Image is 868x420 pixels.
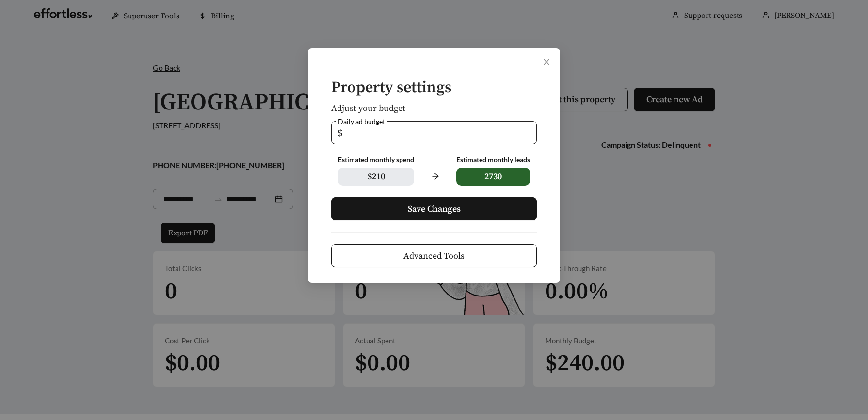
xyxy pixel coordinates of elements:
span: Advanced Tools [403,249,465,263]
span: arrow-right [426,167,444,186]
span: $ 210 [338,168,414,186]
h4: Property settings [331,79,537,96]
span: Save Changes [408,202,461,216]
button: Save Changes [331,197,537,220]
span: close [542,58,551,66]
span: 2730 [456,168,530,186]
a: Advanced Tools [331,251,537,260]
h5: Adjust your budget [331,104,537,113]
button: Advanced Tools [331,244,537,267]
div: Estimated monthly leads [456,156,530,164]
div: Estimated monthly spend [338,156,414,164]
span: $ [338,122,342,144]
button: Close [533,48,560,76]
